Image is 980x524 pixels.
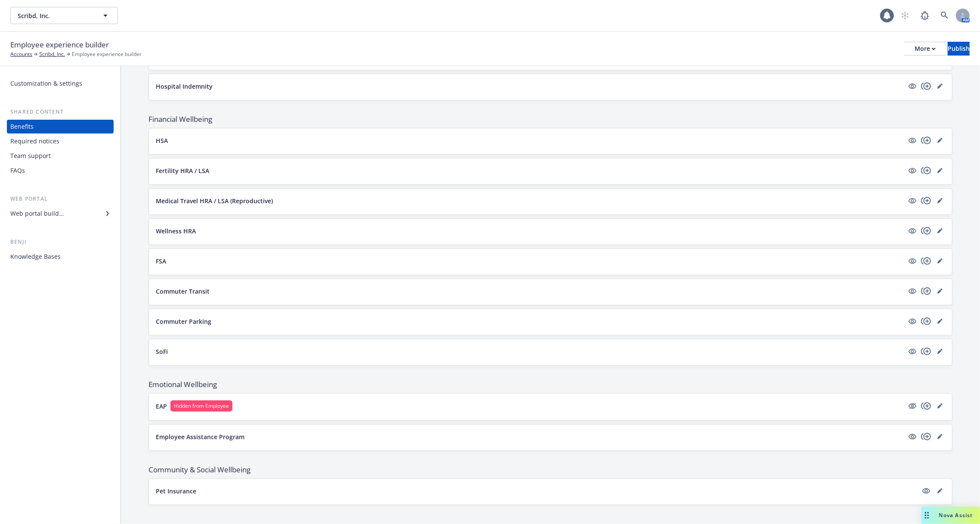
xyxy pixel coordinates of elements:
[156,432,904,441] button: Employee Assistance Program
[7,77,114,90] a: Customization & settings
[7,108,114,116] div: Shared content
[921,486,931,496] a: visible
[156,257,904,266] button: FSA
[921,195,931,206] a: copyPlus
[156,287,210,296] p: Commuter Transit
[935,195,945,206] a: editPencil
[10,134,59,148] div: Required notices
[935,135,945,146] a: editPencil
[156,287,904,296] button: Commuter Transit
[156,82,213,91] p: Hospital Indemnity
[10,207,64,220] div: Web portal builder
[7,195,114,203] div: Web portal
[907,286,918,296] a: visible
[907,431,918,442] a: visible
[921,81,931,91] a: copyPlus
[7,250,114,264] a: Knowledge Bases
[897,7,914,24] a: Start snowing
[156,82,904,91] button: Hospital Indemnity
[174,402,229,410] span: Hidden from Employee
[7,164,114,177] a: FAQs
[156,166,904,175] button: Fertility HRA / LSA
[939,512,973,519] span: Nova Assist
[921,507,980,524] button: Nova Assist
[7,120,114,133] a: Benefits
[156,432,244,441] p: Employee Assistance Program
[156,487,196,496] p: Pet Insurance
[156,317,211,326] p: Commuter Parking
[156,136,904,145] button: HSA
[921,401,931,411] a: copyPlus
[156,166,209,175] p: Fertility HRA / LSA
[907,135,918,146] a: visible
[156,400,904,412] button: EAPHidden from Employee
[156,196,904,205] button: Medical Travel HRA / LSA (Reproductive)
[39,50,65,58] a: Scribd, Inc.
[921,286,931,296] a: copyPlus
[921,256,931,266] a: copyPlus
[10,149,51,163] div: Team support
[935,431,945,442] a: editPencil
[10,39,109,50] span: Employee experience builder
[10,164,25,177] div: FAQs
[156,226,904,236] button: Wellness HRA
[916,7,934,24] a: Report a Bug
[921,316,931,326] a: copyPlus
[156,487,918,496] button: Pet Insurance
[148,379,952,390] span: Emotional Wellbeing
[156,136,168,145] p: HSA
[156,257,166,266] p: FSA
[18,11,92,20] span: Scribd, Inc.
[10,120,34,133] div: Benefits
[148,465,952,475] span: Community & Social Wellbeing
[935,346,945,357] a: editPencil
[907,226,918,236] a: visible
[156,317,904,326] button: Commuter Parking
[935,486,945,496] a: editPencil
[936,7,953,24] a: Search
[72,50,142,58] span: Employee experience builder
[907,195,918,206] a: visible
[907,256,918,266] a: visible
[907,346,918,357] span: visible
[7,238,114,246] div: Benji
[156,347,168,356] p: SoFi
[915,42,936,55] div: More
[907,316,918,326] span: visible
[156,226,196,236] p: Wellness HRA
[7,149,114,163] a: Team support
[935,316,945,326] a: editPencil
[948,42,970,56] button: Publish
[148,114,952,124] span: Financial Wellbeing
[156,196,273,205] p: Medical Travel HRA / LSA (Reproductive)
[904,42,946,56] button: More
[921,346,931,357] a: copyPlus
[907,81,918,91] a: visible
[935,256,945,266] a: editPencil
[935,226,945,236] a: editPencil
[921,165,931,176] a: copyPlus
[907,165,918,176] a: visible
[907,401,918,411] a: hidden
[921,507,932,524] div: Drag to move
[948,42,970,55] div: Publish
[156,347,904,356] button: SoFi
[921,135,931,146] a: copyPlus
[7,207,114,220] a: Web portal builder
[10,250,61,264] div: Knowledge Bases
[7,134,114,148] a: Required notices
[10,77,82,90] div: Customization & settings
[10,7,118,24] button: Scribd, Inc.
[935,401,945,411] a: editPencil
[935,286,945,296] a: editPencil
